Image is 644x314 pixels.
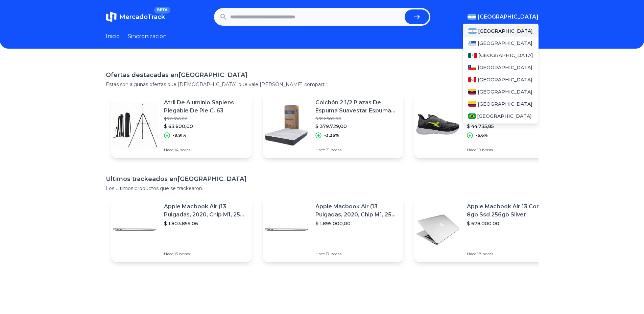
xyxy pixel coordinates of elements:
[468,41,476,46] img: Uruguay
[463,37,539,49] a: Uruguay[GEOGRAPHIC_DATA]
[263,93,403,158] a: Featured imageColchón 2 1/2 Plazas De Espuma Suavestar Espuma En Caja Stress Free [PERSON_NAME] Y...
[463,74,539,86] a: Peru[GEOGRAPHIC_DATA]
[414,93,555,158] a: Featured imageZapatillas Hombre Athix Training [GEOGRAPHIC_DATA]$ 47.898,67$ 44.735,85-6,6%Hace 1...
[315,203,398,219] p: Apple Macbook Air (13 Pulgadas, 2020, Chip M1, 256 Gb De Ssd, 8 Gb De Ram) - Plata
[106,70,539,80] h1: Ofertas destacadas en [GEOGRAPHIC_DATA]
[164,203,246,219] p: Apple Macbook Air (13 Pulgadas, 2020, Chip M1, 256 Gb De Ssd, 8 Gb De Ram) - Plata
[128,32,167,41] a: Sincronizacion
[324,133,339,138] p: -3,26%
[463,86,539,98] a: Venezuela[GEOGRAPHIC_DATA]
[414,206,461,253] img: Featured image
[111,93,252,158] a: Featured imageAtril De Aluminio Sapiens Plegable De Pie C. 63$ 70.596,00$ 63.600,00-9,91%Hace 14 ...
[463,98,539,110] a: Colombia[GEOGRAPHIC_DATA]
[315,220,398,227] p: $ 1.895.000,00
[478,40,532,47] span: [GEOGRAPHIC_DATA]
[315,251,398,257] p: Hace 17 horas
[263,197,403,262] a: Featured imageApple Macbook Air (13 Pulgadas, 2020, Chip M1, 256 Gb De Ssd, 8 Gb De Ram) - Plata$...
[111,102,159,149] img: Featured image
[468,14,476,20] img: Argentina
[164,116,246,122] p: $ 70.596,00
[119,13,165,21] span: MercadoTrack
[164,251,246,257] p: Hace 13 horas
[173,133,187,138] p: -9,91%
[478,28,533,34] span: [GEOGRAPHIC_DATA]
[478,76,532,83] span: [GEOGRAPHIC_DATA]
[468,13,539,21] button: [GEOGRAPHIC_DATA]
[315,147,398,153] p: Hace 21 horas
[315,116,398,122] p: $ 392.509,00
[468,89,476,95] img: Venezuela
[467,220,549,227] p: $ 678.000,00
[111,206,159,253] img: Featured image
[164,123,246,130] p: $ 63.600,00
[477,113,532,120] span: [GEOGRAPHIC_DATA]
[414,102,461,149] img: Featured image
[478,88,532,95] span: [GEOGRAPHIC_DATA]
[468,65,476,70] img: Chile
[106,81,539,88] p: Estas son algunas ofertas que [DEMOGRAPHIC_DATA] que vale [PERSON_NAME] compartir.
[106,185,539,192] p: Los ultimos productos que se trackearon.
[111,197,252,262] a: Featured imageApple Macbook Air (13 Pulgadas, 2020, Chip M1, 256 Gb De Ssd, 8 Gb De Ram) - Plata$...
[468,28,477,34] img: Argentina
[468,101,476,107] img: Colombia
[315,123,398,130] p: $ 379.729,00
[463,61,539,74] a: Chile[GEOGRAPHIC_DATA]
[463,49,539,61] a: Mexico[GEOGRAPHIC_DATA]
[478,64,532,71] span: [GEOGRAPHIC_DATA]
[414,197,555,262] a: Featured imageApple Macbook Air 13 Core I5 8gb Ssd 256gb Silver$ 678.000,00Hace 18 horas
[467,203,549,219] p: Apple Macbook Air 13 Core I5 8gb Ssd 256gb Silver
[463,25,539,37] a: Argentina[GEOGRAPHIC_DATA]
[263,206,310,253] img: Featured image
[467,123,549,130] p: $ 44.735,85
[106,174,539,184] h1: Ultimos trackeados en [GEOGRAPHIC_DATA]
[154,7,170,14] span: BETA
[467,147,549,153] p: Hace 19 horas
[468,53,477,58] img: Mexico
[478,101,532,107] span: [GEOGRAPHIC_DATA]
[106,11,165,22] a: MercadoTrackBETA
[468,113,476,119] img: Brasil
[315,99,398,115] p: Colchón 2 1/2 Plazas De Espuma Suavestar Espuma En Caja Stress Free [PERSON_NAME] Y Negro 140cm X...
[478,13,539,21] span: [GEOGRAPHIC_DATA]
[164,220,246,227] p: $ 1.803.859,06
[106,11,117,22] img: MercadoTrack
[463,110,539,122] a: Brasil[GEOGRAPHIC_DATA]
[478,52,533,59] span: [GEOGRAPHIC_DATA]
[164,147,246,153] p: Hace 14 horas
[106,32,120,41] a: Inicio
[467,251,549,257] p: Hace 18 horas
[164,99,246,115] p: Atril De Aluminio Sapiens Plegable De Pie C. 63
[468,77,476,82] img: Peru
[263,102,310,149] img: Featured image
[476,133,488,138] p: -6,6%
